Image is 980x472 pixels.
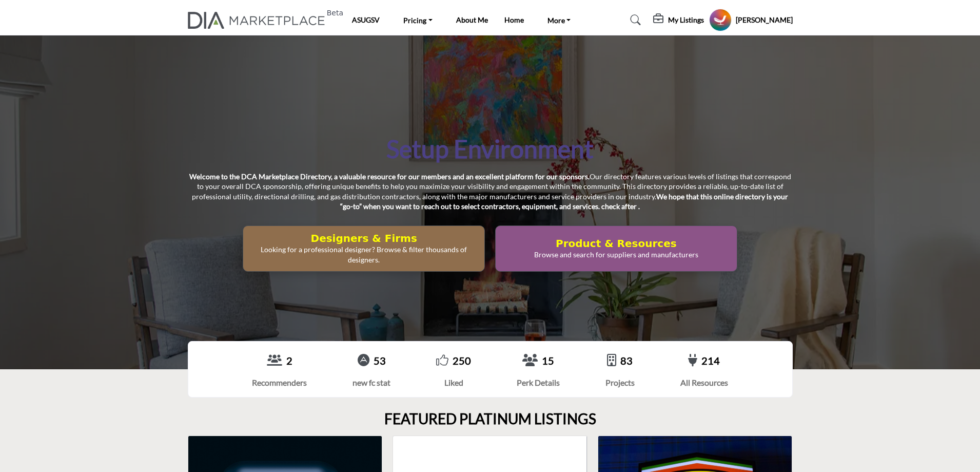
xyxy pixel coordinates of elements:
a: Search [620,12,648,28]
h5: [PERSON_NAME] [736,15,793,25]
a: Home [504,15,524,24]
div: new fc stat [352,376,390,389]
a: Pricing [396,13,440,27]
a: 2 [286,354,292,367]
a: 214 [701,354,720,367]
h1: Setup Environment [386,133,594,165]
div: Projects [605,376,635,389]
a: 83 [620,354,633,367]
div: Perk Details [517,376,560,389]
button: Designers & Firms Looking for a professional designer? Browse & filter thousands of designers. [243,225,485,272]
button: Show hide supplier dropdown [709,9,732,31]
p: Browse and search for suppliers and manufacturers [499,250,734,260]
i: Go to Liked [436,354,448,366]
button: Product & Resources Browse and search for suppliers and manufacturers [495,225,737,272]
a: 15 [542,354,554,367]
div: All Resources [680,376,728,389]
a: More [540,13,578,27]
p: Our directory features various levels of listings that correspond to your overall DCA sponsorship... [188,172,793,212]
a: Beta [188,12,331,29]
div: Recommenders [252,376,307,389]
div: Liked [436,376,471,389]
h2: Designers & Firms [246,232,481,244]
h2: FEATURED PLATINUM LISTINGS [384,410,596,428]
div: My Listings [653,14,704,26]
a: 250 [453,354,471,367]
img: Site Logo [188,12,331,29]
a: View Recommenders [267,354,282,368]
h5: My Listings [668,15,704,25]
strong: Welcome to the DCA Marketplace Directory, a valuable resource for our members and an excellent pl... [189,172,590,181]
a: About Me [456,15,488,24]
a: 53 [374,354,386,367]
p: Looking for a professional designer? Browse & filter thousands of designers. [246,244,481,265]
a: ASUGSV [352,15,380,24]
h6: Beta [327,9,343,17]
h2: Product & Resources [499,237,734,250]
